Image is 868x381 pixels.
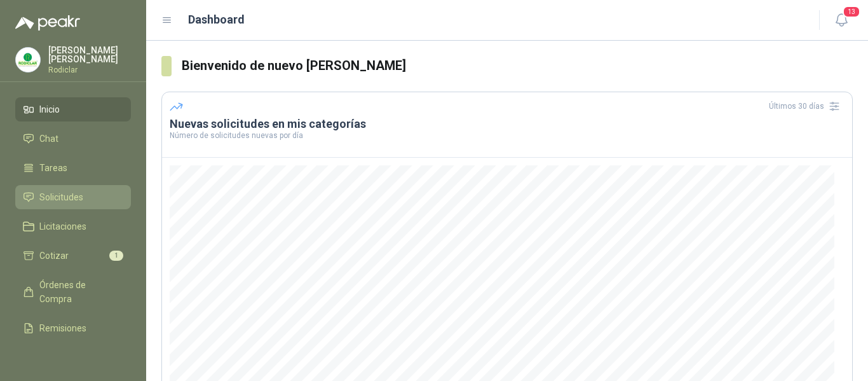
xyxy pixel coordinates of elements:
a: Inicio [15,97,131,121]
span: Cotizar [39,249,69,263]
img: Logo peakr [15,15,80,31]
span: 1 [109,251,123,261]
a: Órdenes de Compra [15,273,131,311]
span: Remisiones [39,321,86,335]
button: 13 [830,9,853,32]
a: Licitaciones [15,214,131,239]
a: Remisiones [15,316,131,340]
a: Cotizar1 [15,244,131,268]
a: Solicitudes [15,185,131,209]
p: Rodiclar [48,66,131,74]
span: Inicio [39,102,60,116]
div: Últimos 30 días [769,96,844,116]
a: Configuración [15,345,131,370]
p: [PERSON_NAME] [PERSON_NAME] [48,46,131,64]
span: Órdenes de Compra [39,278,119,306]
h3: Bienvenido de nuevo [PERSON_NAME] [182,56,853,76]
p: Número de solicitudes nuevas por día [170,132,844,139]
span: Solicitudes [39,190,83,204]
h3: Nuevas solicitudes en mis categorías [170,116,844,132]
a: Chat [15,127,131,151]
span: 13 [843,6,860,18]
img: Company Logo [16,48,40,72]
h1: Dashboard [188,11,245,29]
span: Licitaciones [39,219,86,233]
span: Tareas [39,161,67,175]
a: Tareas [15,156,131,180]
span: Chat [39,132,58,146]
